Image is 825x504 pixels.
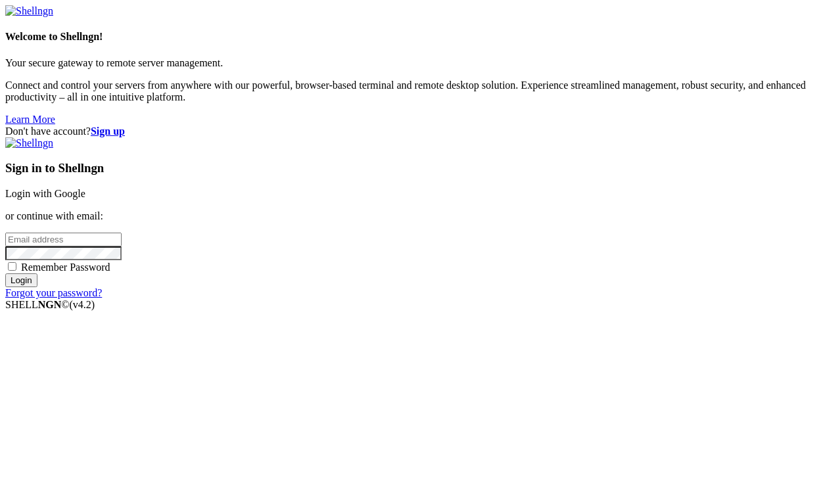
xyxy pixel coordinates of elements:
a: Sign up [91,126,125,137]
a: Learn More [5,114,55,125]
p: Connect and control your servers from anywhere with our powerful, browser-based terminal and remo... [5,80,820,103]
span: SHELL © [5,299,95,310]
a: Forgot your password? [5,287,102,298]
p: Your secure gateway to remote server management. [5,57,820,69]
input: Remember Password [8,262,16,271]
h4: Welcome to Shellngn! [5,31,820,43]
p: or continue with email: [5,210,820,222]
h3: Sign in to Shellngn [5,161,820,175]
span: Remember Password [21,262,110,273]
img: Shellngn [5,137,53,149]
a: Login with Google [5,188,85,199]
input: Login [5,273,37,287]
img: Shellngn [5,5,53,17]
b: NGN [38,299,62,310]
span: 4.2.0 [70,299,95,310]
input: Email address [5,233,122,246]
div: Don't have account? [5,126,820,137]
